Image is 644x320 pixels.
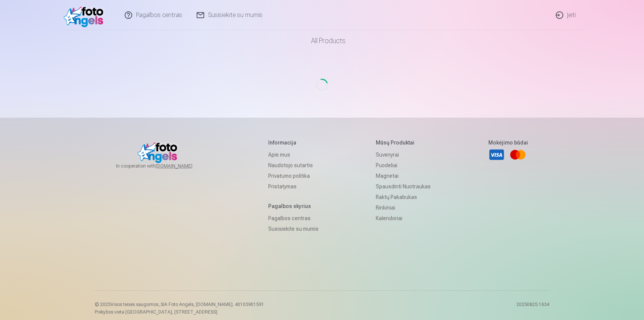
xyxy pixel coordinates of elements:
a: Apie mus [268,149,319,160]
a: Privatumo politika [268,171,319,181]
a: Visa [488,146,505,163]
a: Magnetai [376,171,431,181]
a: Rinkiniai [376,202,431,213]
span: In cooperation with [116,163,211,169]
a: [DOMAIN_NAME] [156,163,211,169]
h5: Pagalbos skyrius [268,202,319,210]
a: Kalendoriai [376,213,431,224]
a: All products [290,30,355,51]
a: Suvenyrai [376,149,431,160]
a: Raktų pakabukas [376,192,431,202]
a: Pagalbos centras [268,213,319,224]
a: Pristatymas [268,181,319,192]
p: Prekybos vieta [GEOGRAPHIC_DATA], [STREET_ADDRESS] [95,309,264,315]
a: Susisiekite su mumis [268,224,319,234]
p: 20250825.1634 [516,301,549,315]
a: Naudotojo sutartis [268,160,319,171]
img: /v1 [64,3,107,27]
p: © 2025 Visos teisės saugomos. , [95,301,264,308]
a: Puodeliai [376,160,431,171]
h5: Mokėjimo būdai [488,139,528,146]
h5: Informacija [268,139,319,146]
a: Spausdinti nuotraukas [376,181,431,192]
h5: Mūsų produktai [376,139,431,146]
a: Mastercard [510,146,526,163]
span: SIA Foto Angels, [DOMAIN_NAME]. 40103901591 [161,302,264,307]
